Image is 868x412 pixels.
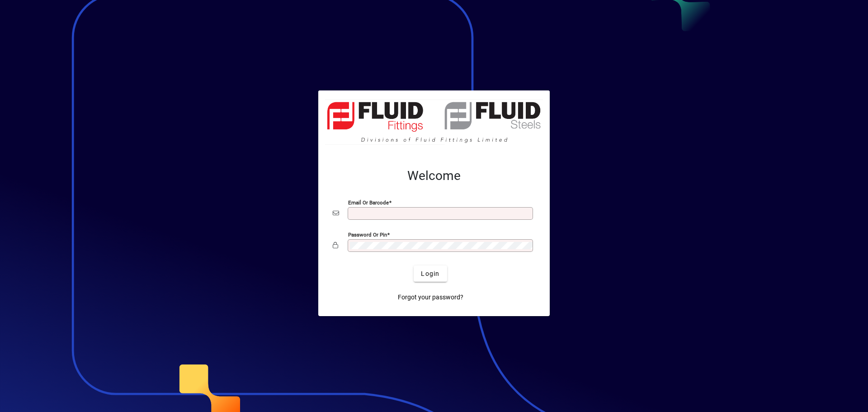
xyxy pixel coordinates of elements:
span: Login [421,269,439,279]
mat-label: Password or Pin [348,232,387,238]
h2: Welcome [333,168,535,184]
button: Login [414,265,447,282]
mat-label: Email or Barcode [348,199,389,206]
a: Forgot your password? [394,289,467,305]
span: Forgot your password? [398,293,463,302]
